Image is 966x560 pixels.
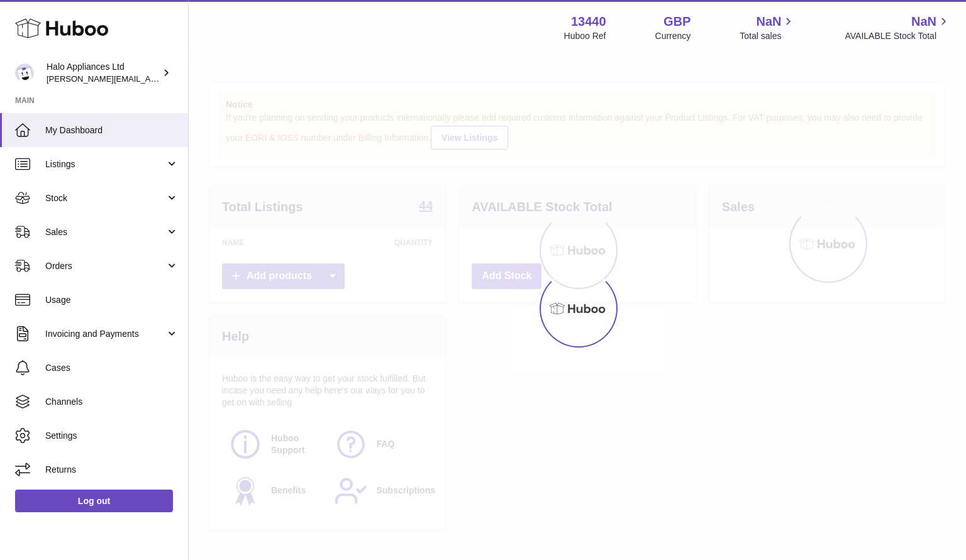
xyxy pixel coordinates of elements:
span: Settings [45,430,179,442]
a: NaN AVAILABLE Stock Total [845,13,951,42]
div: Huboo Ref [564,30,606,42]
a: Log out [15,490,173,512]
strong: 13440 [571,13,606,30]
span: Cases [45,362,179,374]
div: Halo Appliances Ltd [47,61,160,85]
strong: GBP [663,13,691,30]
span: NaN [911,13,936,30]
span: Sales [45,226,165,238]
span: Orders [45,260,165,272]
span: Listings [45,158,165,170]
span: Channels [45,396,179,408]
span: Returns [45,464,179,476]
span: Usage [45,294,179,306]
span: [PERSON_NAME][EMAIL_ADDRESS][DOMAIN_NAME] [47,74,252,84]
span: NaN [756,13,781,30]
span: Total sales [740,30,796,42]
img: paul@haloappliances.com [15,63,34,82]
div: Currency [655,30,691,42]
span: My Dashboard [45,124,179,136]
a: NaN Total sales [740,13,796,42]
span: Stock [45,192,165,204]
span: AVAILABLE Stock Total [845,30,951,42]
span: Invoicing and Payments [45,328,165,340]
